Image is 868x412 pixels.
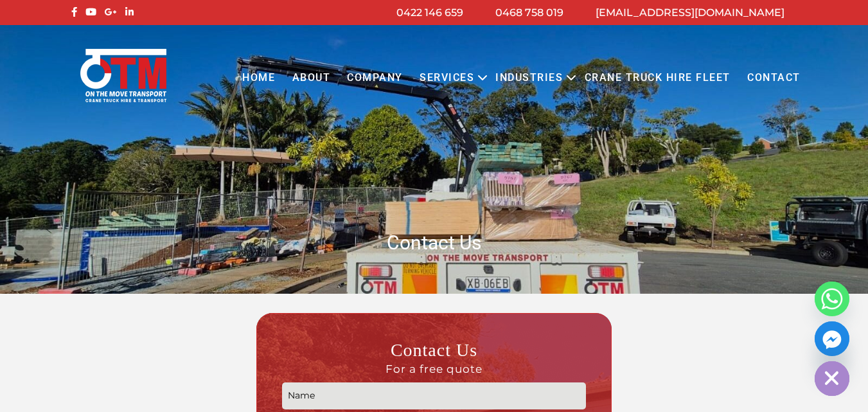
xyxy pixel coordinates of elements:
[495,6,563,19] a: 0468 758 019
[815,321,849,356] a: Facebook_Messenger
[487,60,571,96] a: Industries
[78,48,169,103] img: Otmtransport
[339,60,411,96] a: COMPANY
[68,230,801,255] h1: Contact Us
[282,339,586,376] h3: Contact Us
[815,282,849,316] a: Whatsapp
[396,6,463,19] a: 0422 146 659
[282,362,586,376] span: For a free quote
[576,60,738,96] a: Crane Truck Hire Fleet
[234,60,283,96] a: Home
[282,382,586,410] input: Name
[283,60,339,96] a: About
[411,60,483,96] a: Services
[596,6,784,19] a: [EMAIL_ADDRESS][DOMAIN_NAME]
[739,60,809,96] a: Contact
